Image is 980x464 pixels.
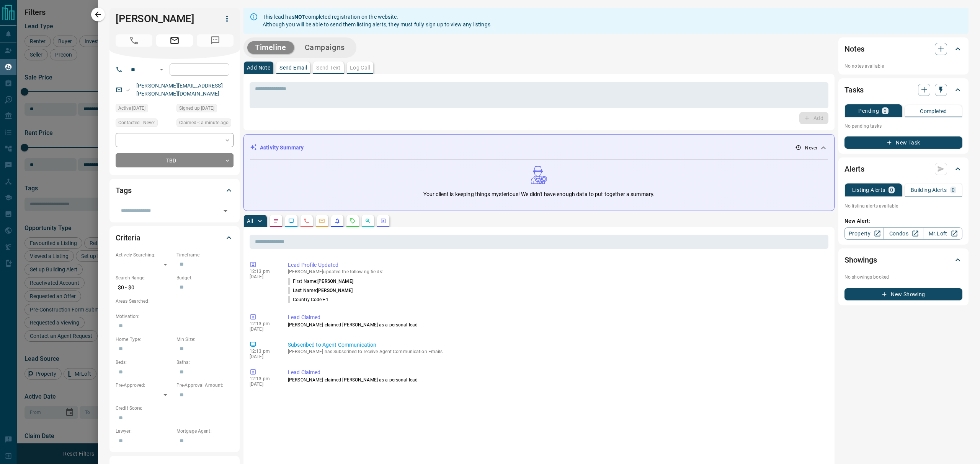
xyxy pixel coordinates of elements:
[803,144,817,151] p: - Never
[304,218,310,224] svg: Calls
[297,41,353,54] button: Campaigns
[844,217,962,225] p: New Alert:
[116,34,152,47] span: No Number
[250,321,276,326] p: 12:13 pm
[116,251,173,258] p: Actively Searching:
[197,34,234,47] span: No Number
[288,296,328,303] p: Country Code :
[250,354,276,359] p: [DATE]
[852,187,885,193] p: Listing Alerts
[844,163,864,175] h2: Alerts
[116,382,173,389] p: Pre-Approved:
[250,349,276,354] p: 12:13 pm
[176,274,234,281] p: Budget:
[116,298,234,305] p: Areas Searched:
[250,274,276,279] p: [DATE]
[288,269,825,274] p: [PERSON_NAME] updated the following fields:
[844,203,962,209] p: No listing alerts available
[844,254,877,266] h2: Showings
[116,153,234,167] div: TBD
[176,336,234,343] p: Min Size:
[920,109,947,114] p: Completed
[116,229,234,247] div: Criteria
[844,136,962,149] button: New Task
[116,336,173,343] p: Home Type:
[844,288,962,300] button: New Showing
[250,376,276,381] p: 12:13 pm
[116,232,140,244] h2: Criteria
[288,261,825,269] p: Lead Profile Updated
[247,65,270,70] p: Add Note
[350,218,356,224] svg: Requests
[844,43,864,55] h2: Notes
[116,313,234,320] p: Motivation:
[858,108,879,114] p: Pending
[220,206,231,216] button: Open
[288,287,353,294] p: Last Name :
[952,187,955,193] p: 0
[116,274,173,281] p: Search Range:
[176,251,234,258] p: Timeframe:
[294,14,305,20] strong: NOT
[116,428,173,435] p: Lawyer:
[923,227,962,240] a: Mr.Loft
[423,190,655,198] p: Your client is keeping things mysterious! We didn't have enough data to put together a summary.
[260,144,304,152] p: Activity Summary
[157,65,166,74] button: Open
[176,118,234,129] div: Fri Aug 15 2025
[156,34,193,47] span: Email
[844,120,962,132] p: No pending tasks
[116,281,173,294] p: $0 - $0
[844,227,884,240] a: Property
[250,381,276,387] p: [DATE]
[136,83,223,97] a: [PERSON_NAME][EMAIL_ADDRESS][PERSON_NAME][DOMAIN_NAME]
[288,376,825,383] p: [PERSON_NAME] claimed [PERSON_NAME] as a personal lead
[317,279,353,284] span: [PERSON_NAME]
[380,218,386,224] svg: Agent Actions
[317,288,353,293] span: [PERSON_NAME]
[116,184,131,196] h2: Tags
[844,251,962,269] div: Showings
[365,218,371,224] svg: Opportunities
[844,274,962,281] p: No showings booked
[126,87,131,92] svg: Email Valid
[273,218,279,224] svg: Notes
[844,84,864,96] h2: Tasks
[323,297,328,302] span: +1
[247,218,253,224] p: All
[116,181,234,200] div: Tags
[176,382,234,389] p: Pre-Approval Amount:
[334,218,340,224] svg: Listing Alerts
[288,368,825,376] p: Lead Claimed
[844,40,962,58] div: Notes
[844,63,962,70] p: No notes available
[288,321,825,328] p: [PERSON_NAME] claimed [PERSON_NAME] as a personal lead
[179,119,229,127] span: Claimed < a minute ago
[288,313,825,321] p: Lead Claimed
[288,341,825,349] p: Subscribed to Agent Communication
[884,227,923,240] a: Condos
[116,405,234,412] p: Credit Score:
[884,108,887,114] p: 0
[288,349,825,354] p: [PERSON_NAME] has Subscribed to receive Agent Communication Emails
[844,81,962,99] div: Tasks
[116,359,173,366] p: Beds:
[250,269,276,274] p: 12:13 pm
[176,104,234,115] div: Sat Aug 09 2025
[118,104,145,112] span: Active [DATE]
[250,141,828,155] div: Activity Summary- Never
[176,359,234,366] p: Baths:
[118,119,155,127] span: Contacted - Never
[176,428,234,435] p: Mortgage Agent:
[263,10,490,31] div: This lead has completed registration on the website. Although you will be able to send them listi...
[288,218,294,224] svg: Lead Browsing Activity
[116,13,209,25] h1: [PERSON_NAME]
[911,187,947,193] p: Building Alerts
[844,160,962,178] div: Alerts
[247,41,294,54] button: Timeline
[288,278,353,285] p: First Name :
[319,218,325,224] svg: Emails
[250,326,276,332] p: [DATE]
[116,104,173,115] div: Sat Aug 09 2025
[279,65,307,70] p: Send Email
